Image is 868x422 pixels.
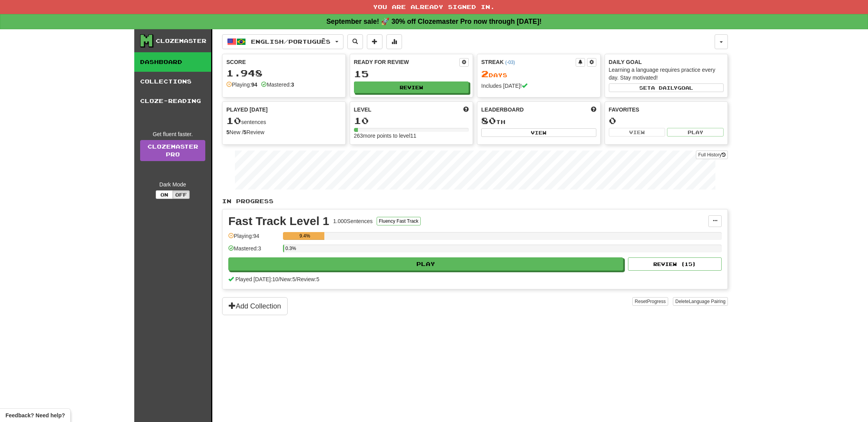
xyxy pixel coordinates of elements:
[481,115,496,126] span: 80
[647,299,666,304] span: Progress
[226,68,342,78] div: 1.948
[222,34,343,49] button: English/Português
[386,34,402,49] button: More stats
[354,106,372,113] span: Level
[354,116,469,126] div: 10
[367,34,382,49] button: Add sentence to collection
[609,83,724,92] button: Seta dailygoal
[140,140,205,161] a: ClozemasterPro
[333,217,373,225] div: 1.000 Sentences
[481,68,489,79] span: 2
[354,132,469,140] div: 263 more points to level 11
[173,190,190,199] button: Off
[628,257,722,271] button: Review (15)
[354,82,469,93] button: Review
[481,69,596,79] div: Day s
[632,297,668,306] button: ResetProgress
[228,232,279,245] div: Playing: 94
[5,411,65,419] span: Open feedback widget
[226,116,342,126] div: sentences
[295,276,297,282] span: /
[226,115,241,126] span: 10
[377,217,421,225] button: Fluency Fast Track
[481,82,596,90] div: Includes [DATE]!
[591,106,596,113] span: This week in points, UTC
[609,128,665,137] button: View
[673,297,728,306] button: DeleteLanguage Pairing
[140,181,205,188] div: Dark Mode
[609,58,724,66] div: Daily Goal
[140,130,205,138] div: Get fluent faster.
[156,190,173,199] button: On
[222,197,728,205] p: In Progress
[134,72,211,91] a: Collections
[228,245,279,257] div: Mastered: 3
[156,37,206,45] div: Clozemaster
[278,276,280,282] span: /
[689,299,726,304] span: Language Pairing
[222,297,288,315] button: Add Collection
[347,34,363,49] button: Search sentences
[609,116,724,126] div: 0
[354,69,469,79] div: 15
[667,128,724,137] button: Play
[481,58,576,66] div: Streak
[481,106,524,113] span: Leaderboard
[285,232,324,240] div: 9.4%
[226,128,342,136] div: New / Review
[228,215,329,227] div: Fast Track Level 1
[228,257,623,271] button: Play
[481,116,596,126] div: th
[354,58,460,66] div: Ready for Review
[251,82,258,88] strong: 94
[651,85,678,90] span: a daily
[280,276,295,282] span: New: 5
[134,91,211,111] a: Cloze-Reading
[226,58,342,66] div: Score
[244,129,247,135] strong: 5
[609,66,724,82] div: Learning a language requires practice every day. Stay motivated!
[291,82,294,88] strong: 3
[134,52,211,72] a: Dashboard
[235,276,278,282] span: Played [DATE]: 10
[326,18,542,25] strong: September sale! 🚀 30% off Clozemaster Pro now through [DATE]!
[463,106,469,113] span: Score more points to level up
[226,129,229,135] strong: 5
[226,81,257,89] div: Playing:
[226,106,268,113] span: Played [DATE]
[261,81,294,89] div: Mastered:
[609,106,724,113] div: Favorites
[696,151,728,159] button: Full History
[481,128,596,137] button: View
[297,276,320,282] span: Review: 5
[251,38,331,45] span: English / Português
[505,60,515,65] a: (-03)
